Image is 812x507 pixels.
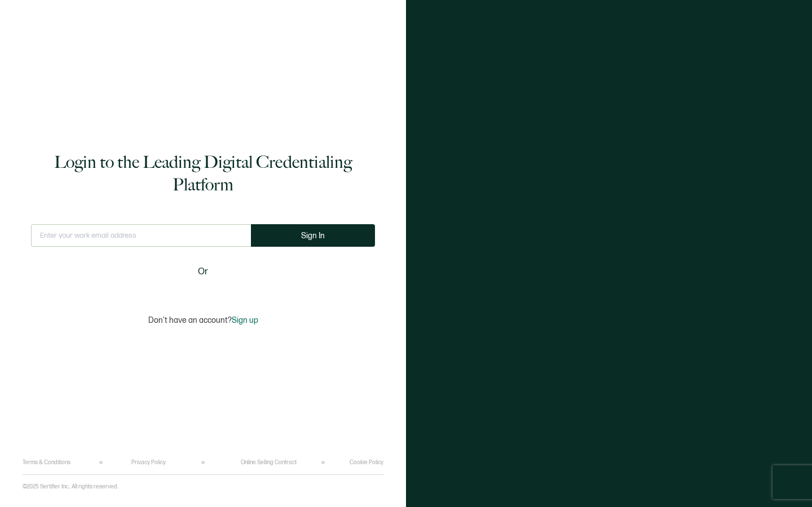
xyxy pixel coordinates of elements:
a: Privacy Policy [131,459,166,466]
p: Don't have an account? [148,315,258,325]
a: Terms & Conditions [23,459,70,466]
input: Enter your work email address [31,224,251,247]
a: Online Selling Contract [241,459,297,466]
button: Sign In [251,224,375,247]
h1: Login to the Leading Digital Credentialing Platform [31,151,375,196]
span: Sign In [301,232,325,240]
a: Cookie Policy [350,459,383,466]
span: Sign up [232,315,258,325]
span: Or [198,265,208,279]
p: ©2025 Sertifier Inc.. All rights reserved. [23,483,118,490]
